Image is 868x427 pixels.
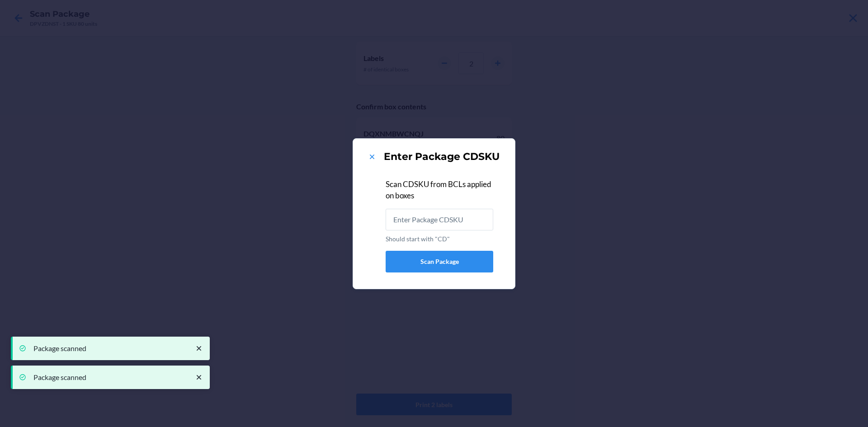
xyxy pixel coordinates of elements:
[386,251,493,272] button: Scan Package
[33,373,185,382] p: Package scanned
[386,234,493,244] p: Should start with "CD"
[386,178,493,202] div: Scan CDSKU from BCLs applied on boxes
[194,373,203,382] svg: close toast
[33,344,185,353] p: Package scanned
[386,209,493,230] input: Should start with "CD"
[194,344,203,353] svg: close toast
[384,150,500,164] h2: Enter Package CDSKU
